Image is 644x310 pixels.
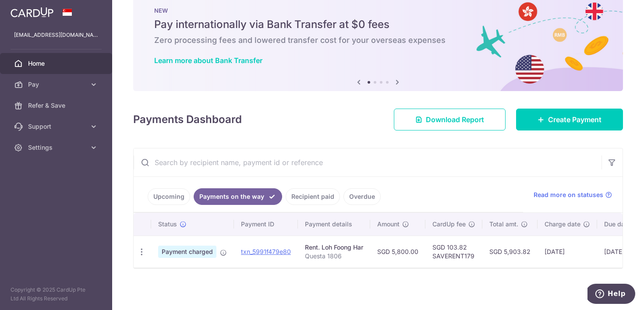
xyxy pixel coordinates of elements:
div: Rent. Loh Foong Har [305,243,363,252]
iframe: Opens a widget where you can find more information [587,284,635,306]
img: CardUp [11,7,53,18]
td: SGD 5,903.82 [482,236,538,268]
a: Download Report [394,109,506,130]
span: Refer & Save [28,101,86,110]
a: Create Payment [516,109,623,130]
span: Home [28,59,86,68]
span: Due date [604,220,630,229]
a: Read more on statuses [534,190,612,199]
span: Support [28,122,86,131]
a: Recipient paid [286,188,340,205]
a: Overdue [343,188,381,205]
th: Payment details [298,213,370,236]
span: CardUp fee [432,220,466,229]
a: Payments on the way [194,188,282,205]
th: Payment ID [234,213,298,236]
p: Questa 1806 [305,252,363,261]
h6: Zero processing fees and lowered transfer cost for your overseas expenses [154,35,602,46]
a: Upcoming [148,188,190,205]
p: NEW [154,7,602,14]
p: [EMAIL_ADDRESS][DOMAIN_NAME] [14,31,98,39]
td: [DATE] [538,236,597,268]
span: Payment charged [158,246,216,258]
a: txn_5991f479e80 [241,248,291,255]
input: Search by recipient name, payment id or reference [134,148,602,176]
span: Pay [28,80,86,89]
td: SGD 5,800.00 [370,236,425,268]
td: SGD 103.82 SAVERENT179 [425,236,482,268]
span: Total amt. [489,220,518,229]
span: Charge date [545,220,580,229]
h4: Payments Dashboard [133,112,242,127]
span: Settings [28,143,86,152]
a: Learn more about Bank Transfer [154,56,262,65]
span: Status [158,220,177,229]
h5: Pay internationally via Bank Transfer at $0 fees [154,18,602,32]
span: Download Report [426,114,484,125]
span: Amount [377,220,400,229]
span: Read more on statuses [534,190,603,199]
span: Create Payment [548,114,602,125]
